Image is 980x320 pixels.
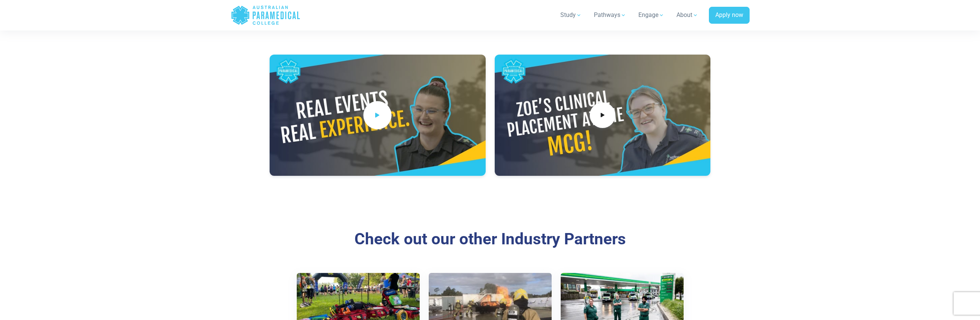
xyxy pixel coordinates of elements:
[556,5,586,26] a: Study
[589,5,631,26] a: Pathways
[672,5,703,26] a: About
[634,5,669,26] a: Engage
[709,7,750,24] a: Apply now
[270,230,711,249] h3: Check out our other Industry Partners
[231,3,301,27] a: Australian Paramedical College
